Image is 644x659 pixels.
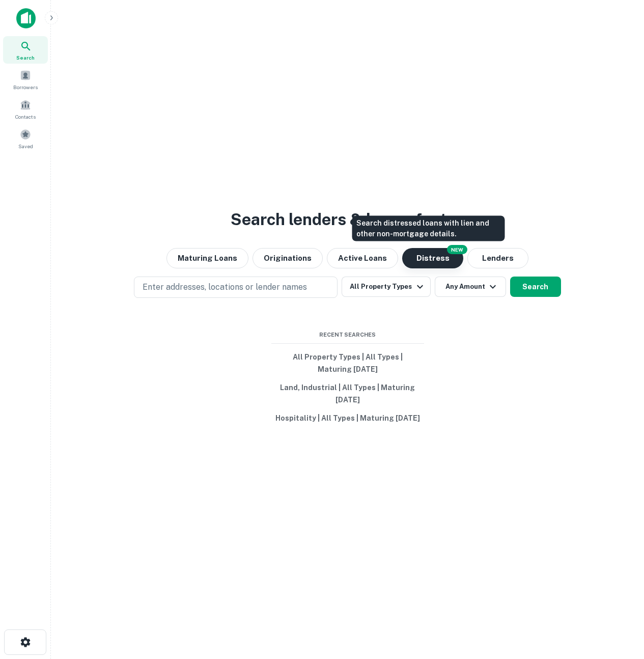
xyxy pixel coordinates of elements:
p: Enter addresses, locations or lender names [143,281,307,293]
button: Search [510,277,561,297]
span: Saved [18,142,33,150]
span: Search [16,53,35,62]
button: Active Loans [327,248,398,268]
button: Any Amount [435,277,506,297]
div: Search distressed loans with lien and other non-mortgage details. [352,216,505,241]
a: Contacts [3,95,48,123]
button: Originations [253,248,323,268]
a: Borrowers [3,66,48,93]
button: Search distressed loans with lien and other non-mortgage details. [402,248,463,268]
span: Contacts [15,113,36,121]
span: Borrowers [13,83,38,91]
a: Saved [3,125,48,152]
iframe: Chat Widget [593,578,644,626]
a: Search [3,36,48,64]
button: All Property Types [342,277,430,297]
button: All Property Types | All Types | Maturing [DATE] [271,348,424,378]
button: Enter addresses, locations or lender names [134,277,338,298]
h3: Search lenders & loans, faster. [231,207,465,232]
span: Recent Searches [271,331,424,339]
button: Land, Industrial | All Types | Maturing [DATE] [271,378,424,409]
button: Lenders [467,248,528,268]
img: capitalize-icon.png [16,8,36,29]
div: NEW [447,245,467,254]
button: Hospitality | All Types | Maturing [DATE] [271,409,424,427]
button: Maturing Loans [166,248,248,268]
